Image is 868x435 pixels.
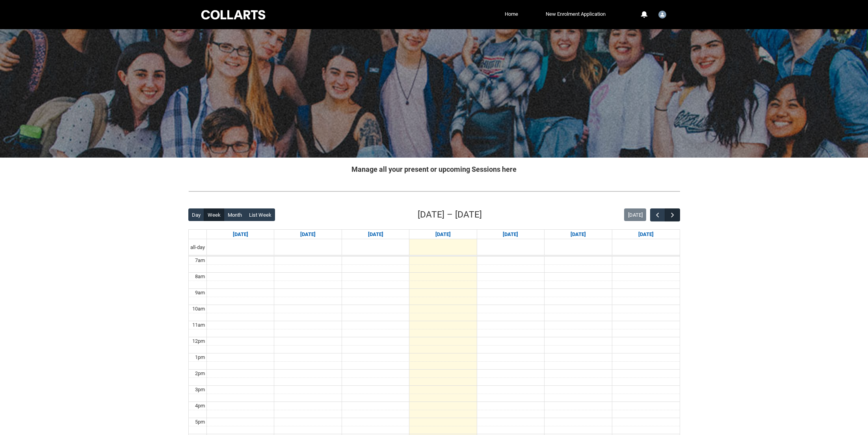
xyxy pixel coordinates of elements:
button: List Week [245,208,275,221]
a: Go to September 13, 2025 [637,230,655,239]
a: Go to September 8, 2025 [299,230,317,239]
img: REDU_GREY_LINE [188,187,680,195]
a: Go to September 11, 2025 [501,230,520,239]
h2: Manage all your present or upcoming Sessions here [188,164,680,175]
div: 8am [193,273,206,281]
div: 11am [191,321,206,329]
button: Week [204,208,224,221]
a: Go to September 7, 2025 [231,230,250,239]
h2: [DATE] – [DATE] [418,208,482,221]
a: Home [503,8,520,20]
div: 3pm [193,386,206,394]
button: [DATE] [624,208,646,221]
a: Go to September 10, 2025 [434,230,452,239]
div: 12pm [191,337,206,345]
img: Student.emccart.20253179 [658,11,666,19]
div: 4pm [193,402,206,410]
button: Next Week [665,208,680,221]
div: 9am [193,289,206,297]
button: Day [188,208,204,221]
button: Previous Week [650,208,665,221]
div: 7am [193,257,206,264]
button: User Profile Student.emccart.20253179 [656,7,668,20]
div: 10am [191,305,206,313]
div: 5pm [193,418,206,426]
button: Month [224,208,245,221]
div: 1pm [193,353,206,361]
a: New Enrolment Application [544,8,608,20]
span: all-day [189,244,206,251]
a: Go to September 12, 2025 [569,230,587,239]
div: 2pm [193,370,206,377]
a: Go to September 9, 2025 [366,230,385,239]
